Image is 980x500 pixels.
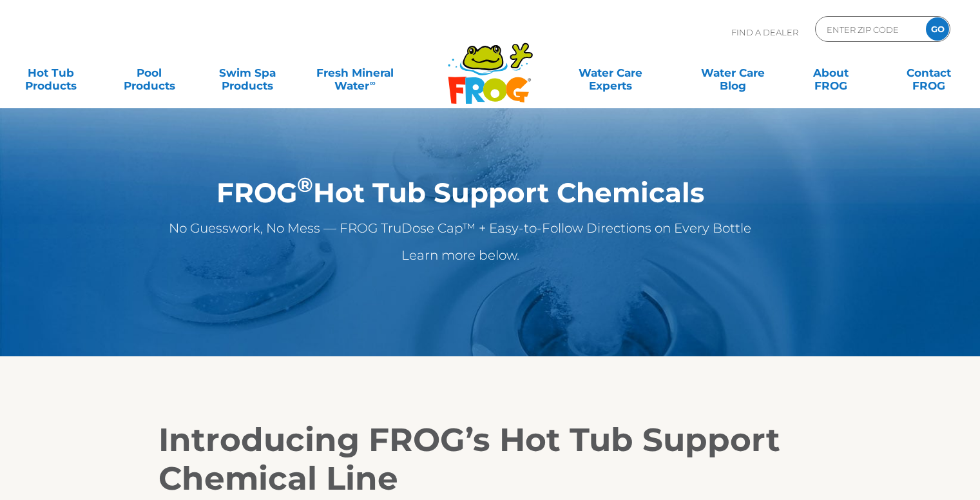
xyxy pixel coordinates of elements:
a: Water CareBlog [695,60,771,86]
sup: ∞ [369,78,375,88]
a: Fresh MineralWater∞ [307,60,403,86]
img: Frog Products Logo [441,26,540,104]
a: ContactFROG [891,60,967,86]
input: Zip Code Form [825,20,912,39]
a: PoolProducts [111,60,187,86]
a: Water CareExperts [548,60,673,86]
a: AboutFROG [793,60,869,86]
input: GO [926,17,949,41]
p: Learn more below. [113,245,807,265]
a: Hot TubProducts [13,60,89,86]
h1: FROG Hot Tub Support Chemicals [113,177,807,208]
h2: Introducing FROG’s Hot Tub Support Chemical Line [159,421,822,498]
p: Find A Dealer [731,16,798,48]
a: Swim SpaProducts [209,60,285,86]
sup: ® [297,173,313,197]
p: No Guesswork, No Mess — FROG TruDose Cap™ + Easy-to-Follow Directions on Every Bottle [113,218,807,238]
